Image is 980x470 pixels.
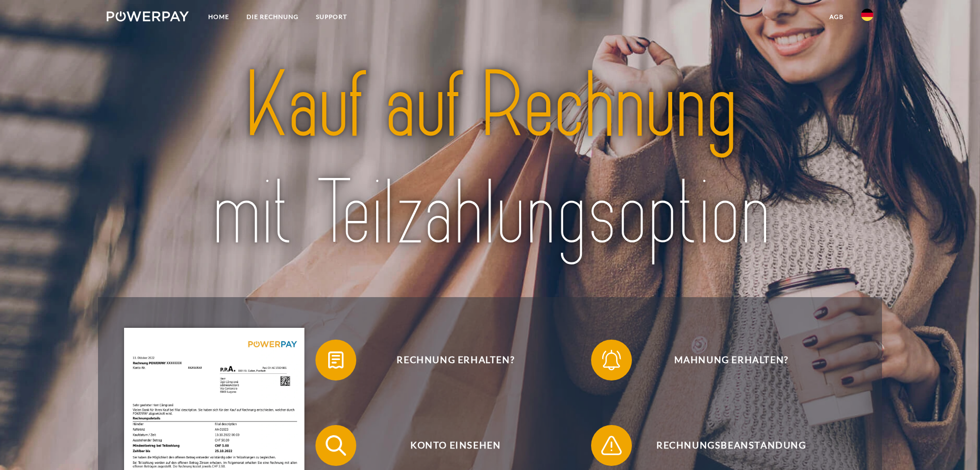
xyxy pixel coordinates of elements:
button: Rechnungsbeanstandung [591,425,856,466]
span: Rechnungsbeanstandung [606,425,856,466]
button: Mahnung erhalten? [591,340,856,381]
span: Mahnung erhalten? [606,340,856,381]
a: agb [821,8,852,26]
img: logo-powerpay-white.svg [107,11,189,21]
a: SUPPORT [307,8,356,26]
button: Rechnung erhalten? [315,340,581,381]
img: de [861,9,873,21]
span: Konto einsehen [331,425,581,466]
button: Konto einsehen [315,425,581,466]
img: title-powerpay_de.svg [144,47,836,273]
iframe: Schaltfläche zum Öffnen des Messaging-Fensters [939,429,972,462]
span: Rechnung erhalten? [331,340,581,381]
a: Home [200,8,238,26]
img: qb_bill.svg [323,347,349,373]
img: qb_warning.svg [599,433,624,458]
img: qb_bell.svg [599,347,624,373]
a: DIE RECHNUNG [238,8,307,26]
img: qb_search.svg [323,433,349,458]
